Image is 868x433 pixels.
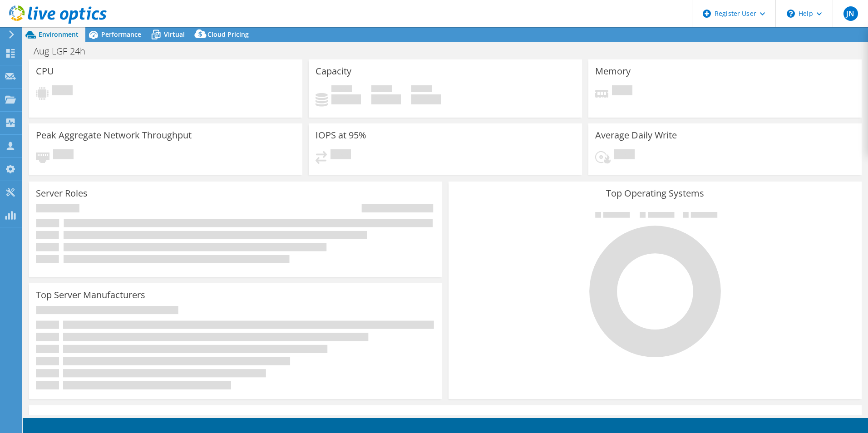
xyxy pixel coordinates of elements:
[101,30,141,39] span: Performance
[36,130,192,140] h3: Peak Aggregate Network Throughput
[316,130,366,140] h3: IOPS at 95%
[36,66,54,76] h3: CPU
[207,30,249,39] span: Cloud Pricing
[411,85,432,94] span: Total
[411,94,441,104] h4: 0 GiB
[595,130,677,140] h3: Average Daily Write
[614,149,635,162] span: Pending
[331,85,352,94] span: Used
[53,149,74,162] span: Pending
[316,66,351,76] h3: Capacity
[371,94,401,104] h4: 0 GiB
[39,30,79,39] span: Environment
[330,149,351,162] span: Pending
[595,66,631,76] h3: Memory
[36,290,145,300] h3: Top Server Manufacturers
[787,10,795,18] svg: \n
[843,6,858,21] span: JN
[455,188,855,198] h3: Top Operating Systems
[52,85,73,98] span: Pending
[371,85,392,94] span: Free
[30,46,99,56] h1: Aug-LGF-24h
[164,30,185,39] span: Virtual
[331,94,361,104] h4: 0 GiB
[36,188,88,198] h3: Server Roles
[612,85,632,98] span: Pending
